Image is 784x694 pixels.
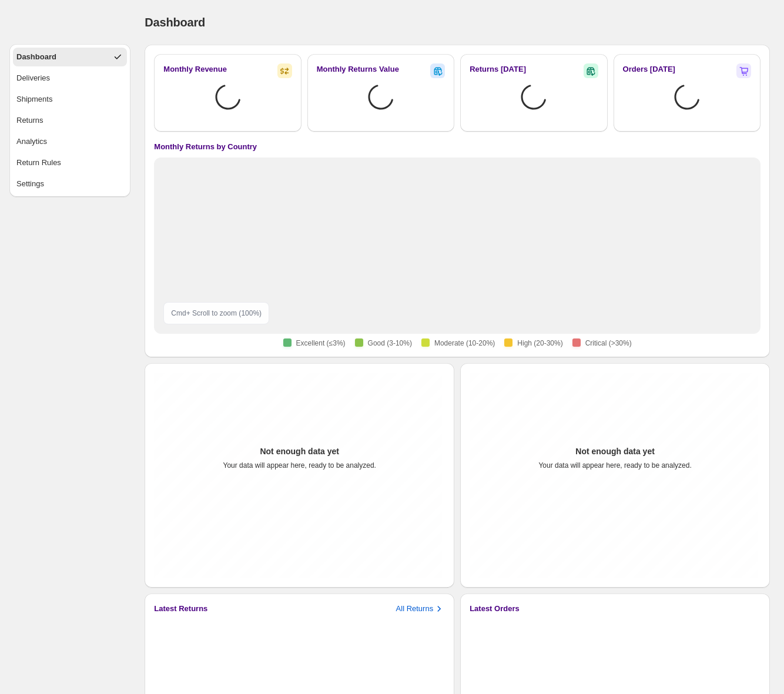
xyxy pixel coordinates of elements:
button: Deliveries [13,69,127,88]
div: Dashboard [16,51,56,63]
div: Shipments [16,93,52,105]
h2: Monthly Returns Value [317,63,399,75]
h3: Latest Returns [154,603,207,615]
button: Return Rules [13,153,127,172]
button: Dashboard [13,48,127,66]
h2: Monthly Revenue [163,63,227,75]
span: Moderate (10-20%) [434,338,495,348]
h4: Monthly Returns by Country [154,141,257,153]
div: Deliveries [16,72,50,84]
h3: Latest Orders [470,603,520,615]
span: Good (3-10%) [368,338,412,348]
div: Returns [16,115,43,126]
div: Settings [16,178,44,190]
button: Analytics [13,132,127,151]
div: Cmd + Scroll to zoom ( 100 %) [163,302,269,324]
span: Critical (>30%) [585,338,632,348]
div: Analytics [16,136,47,147]
span: High (20-30%) [517,338,562,348]
div: Return Rules [16,157,61,169]
h2: Orders [DATE] [623,63,675,75]
button: All Returns [396,603,445,615]
h2: Returns [DATE] [470,63,526,75]
button: Settings [13,175,127,193]
button: Shipments [13,90,127,109]
span: Excellent (≤3%) [296,338,346,348]
span: Dashboard [145,16,205,29]
button: Returns [13,111,127,130]
h3: All Returns [396,603,434,615]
